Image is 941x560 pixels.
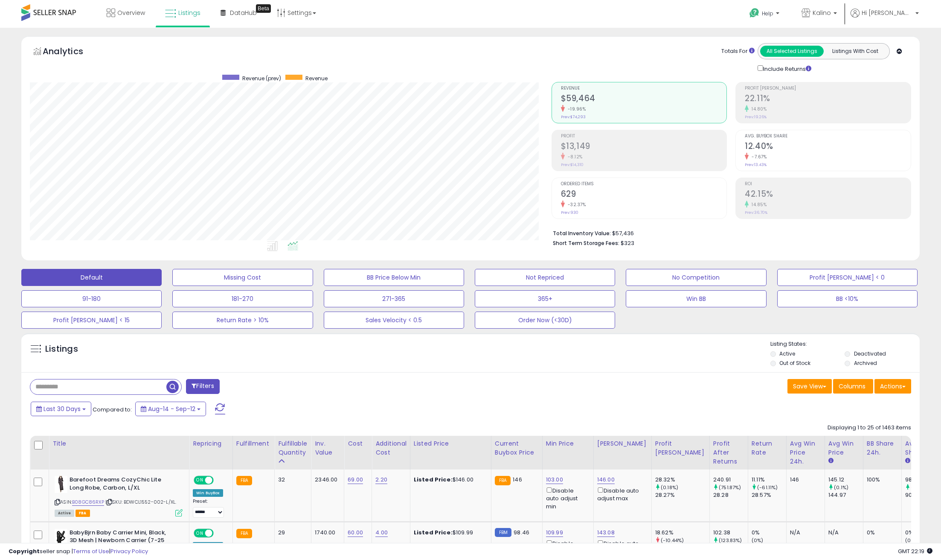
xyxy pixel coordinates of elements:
span: 2025-10-13 22:19 GMT [898,547,932,555]
div: ASIN: [55,476,183,516]
button: Aug-14 - Sep-12 [135,402,206,416]
h5: Analytics [43,45,100,59]
div: Repricing [193,439,229,448]
div: Win BuyBox [193,542,223,550]
div: Avg Win Price 24h. [790,439,821,466]
i: Get Help [749,8,760,18]
div: BB Share 24h. [867,439,898,457]
small: FBA [236,529,252,538]
div: 146 [790,476,818,484]
button: BB <10% [777,290,918,307]
li: $57,436 [553,227,905,238]
small: (0%) [905,537,917,544]
div: Avg BB Share [905,439,936,457]
small: Prev: 13.43% [745,162,767,167]
div: 2346.00 [315,476,337,484]
p: Listing States: [770,340,920,348]
button: Missing Cost [172,269,313,286]
h2: $13,149 [561,141,727,153]
small: (0.18%) [661,484,678,491]
b: BabyBjrn Baby Carrier Mini, Black, 3D Mesh | Newborn Carrier (7-25 lbs), Ergonomic, Easy-to-Use [70,529,173,555]
h2: 22.11% [745,93,911,105]
small: FBA [236,476,252,485]
label: Active [779,350,795,357]
div: seller snap | | [9,548,148,556]
span: Aug-14 - Sep-12 [148,405,195,413]
span: Ordered Items [561,182,727,187]
button: All Selected Listings [760,46,824,57]
span: All listings currently available for purchase on Amazon [55,510,74,517]
span: Revenue [305,75,328,82]
div: Return Rate [752,439,783,457]
div: Cost [348,439,368,448]
small: Prev: 19.26% [745,114,767,120]
button: Order Now (<30D) [475,312,615,329]
span: 98.46 [514,528,529,537]
small: (-61.11%) [757,484,778,491]
div: 1740.00 [315,529,337,537]
div: Listed Price [414,439,488,448]
span: Compared to: [93,405,132,414]
div: N/A [790,529,818,537]
b: Short Term Storage Fees: [553,239,619,247]
small: (0.1%) [834,484,848,491]
b: Barefoot Dreams CozyChic Lite Long Robe, Carbon, L/XL [70,476,173,494]
div: Min Price [546,439,590,448]
div: Preset: [193,499,226,518]
button: Save View [787,379,832,394]
span: Avg. Buybox Share [745,134,911,139]
label: Out of Stock [779,359,810,367]
button: Win BB [626,290,766,307]
small: Prev: $14,310 [561,162,584,167]
b: Total Inventory Value: [553,230,611,237]
a: 146.00 [597,475,615,484]
span: OFF [212,477,226,484]
small: -32.37% [565,201,586,208]
b: Listed Price: [414,528,453,537]
div: 0% [905,529,940,537]
div: 32 [278,476,305,484]
a: 2.20 [375,475,387,484]
h2: 42.15% [745,189,911,201]
div: 28.32% [655,476,709,484]
div: 90.97% [905,491,940,499]
img: 31tC9WXkAyL._SL40_.jpg [55,476,67,493]
small: FBM [495,528,511,537]
a: 143.08 [597,528,615,537]
div: 0% [752,529,786,537]
div: 28.57% [752,491,786,499]
div: 18.62% [655,529,709,537]
button: Actions [874,379,911,394]
div: Totals For [721,47,755,55]
div: Disable auto adjust min [546,486,587,510]
small: 14.85% [749,201,767,208]
label: Deactivated [854,350,886,357]
div: Disable auto adjust max [597,486,645,502]
div: [PERSON_NAME] [597,439,648,448]
button: Not Repriced [475,269,615,286]
a: 109.99 [546,528,563,537]
div: 100% [867,476,895,484]
div: Avg Win Price [828,439,860,457]
a: Hi [PERSON_NAME] [851,9,919,28]
span: Kalino [813,9,831,17]
small: (8.38%) [911,484,929,491]
div: 102.38 [713,529,748,537]
div: Win BuyBox [193,489,223,497]
div: Profit [PERSON_NAME] [655,439,706,457]
div: Fulfillable Quantity [278,439,308,457]
button: 91-180 [21,290,162,307]
div: Tooltip anchor [256,4,271,13]
div: $146.00 [414,476,485,484]
button: BB Price Below Min [324,269,464,286]
a: 60.00 [348,528,363,537]
button: Filters [186,379,219,394]
h2: $59,464 [561,93,727,105]
div: Profit After Returns [713,439,744,466]
button: Profit [PERSON_NAME] < 0 [777,269,918,286]
h5: Listings [45,343,78,355]
span: Overview [117,9,145,17]
span: ON [195,529,205,537]
small: (751.87%) [719,484,741,491]
div: $109.99 [414,529,485,537]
